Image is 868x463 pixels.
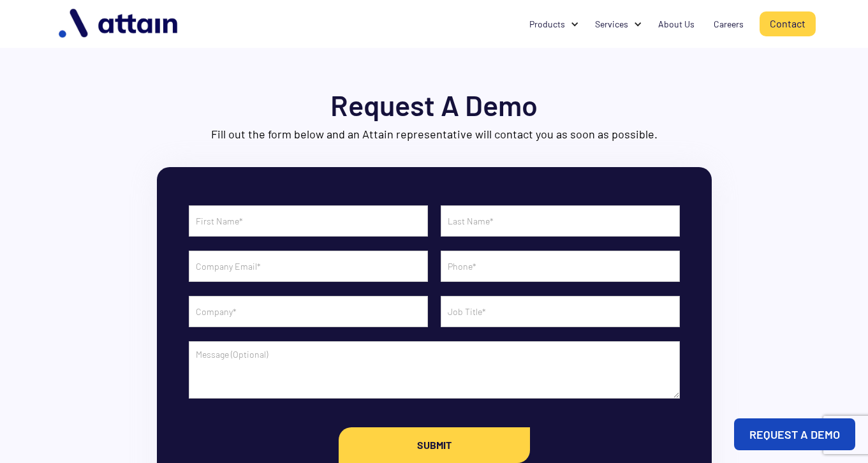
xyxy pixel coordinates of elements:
input: Phone* [441,251,680,282]
p: Fill out the form below and an Attain representative will contact you as soon as possible. [52,126,816,142]
div: Products [529,18,565,31]
input: First Name* [189,205,428,237]
div: Careers [714,18,744,31]
a: About Us [649,12,704,36]
h1: Request A Demo [52,89,816,120]
input: Job Title* [441,296,680,327]
input: Last Name* [441,205,680,237]
div: Products [520,12,585,36]
form: Contact Form [182,205,686,463]
a: Contact [760,11,816,36]
a: REQUEST A DEMO [734,418,855,450]
input: Company Email* [189,251,428,282]
img: logo [52,4,186,44]
div: About Us [658,18,695,31]
input: Company* [189,296,428,327]
input: Submit [339,427,530,463]
a: Careers [704,12,753,36]
div: Services [595,18,628,31]
div: Services [585,12,649,36]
